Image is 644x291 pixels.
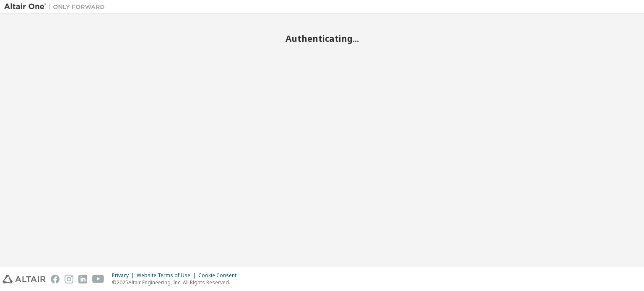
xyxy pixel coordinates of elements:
[65,275,73,283] img: instagram.svg
[3,275,46,283] img: altair_logo.svg
[112,272,137,279] div: Privacy
[51,275,60,283] img: facebook.svg
[78,275,87,283] img: linkedin.svg
[112,279,241,286] p: © 2025 Altair Engineering, Inc. All Rights Reserved.
[4,3,109,11] img: Altair One
[198,272,241,279] div: Cookie Consent
[137,272,198,279] div: Website Terms of Use
[4,33,640,44] h2: Authenticating...
[92,275,104,283] img: youtube.svg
